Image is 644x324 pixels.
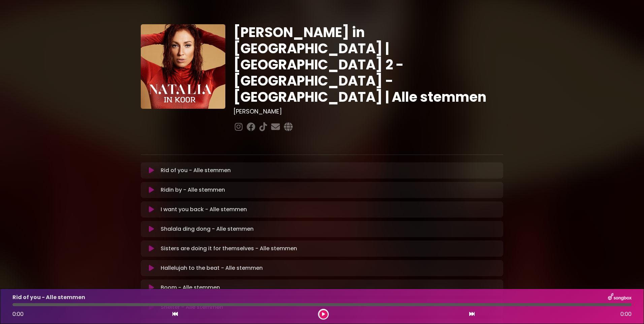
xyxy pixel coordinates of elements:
p: Rid of you - Alle stemmen [12,293,85,301]
p: Hallelujah to the beat - Alle stemmen [161,264,263,272]
p: Shalala ding dong - Alle stemmen [161,225,254,233]
p: Ridin by - Alle stemmen [161,186,225,194]
p: I want you back - Alle stemmen [161,205,247,214]
p: Boom - Alle stemmen [161,284,220,292]
h1: [PERSON_NAME] in [GEOGRAPHIC_DATA] | [GEOGRAPHIC_DATA] 2 - [GEOGRAPHIC_DATA] - [GEOGRAPHIC_DATA] ... [233,24,503,105]
img: YTVS25JmS9CLUqXqkEhs [141,24,225,109]
span: 0:00 [12,310,24,318]
p: Rid of you - Alle stemmen [161,166,231,174]
img: songbox-logo-white.png [608,293,632,302]
span: 0:00 [620,310,632,318]
h3: [PERSON_NAME] [233,108,503,115]
p: Sisters are doing it for themselves - Alle stemmen [161,245,297,253]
